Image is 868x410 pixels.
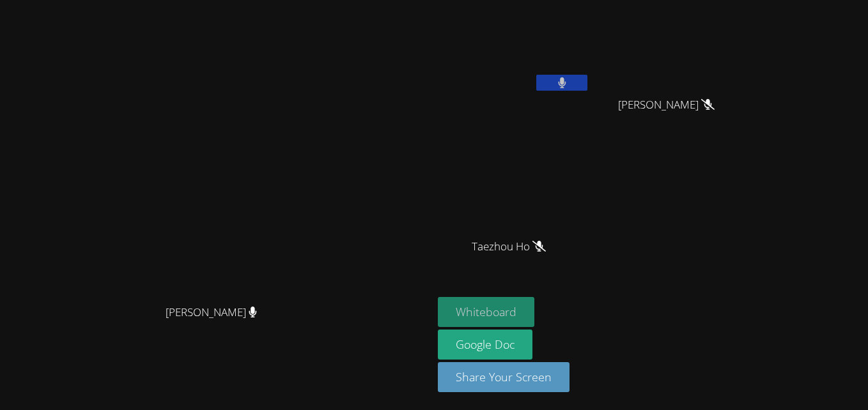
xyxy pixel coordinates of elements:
[438,330,532,360] a: Google Doc
[618,96,715,114] span: [PERSON_NAME]
[438,297,534,327] button: Whiteboard
[472,238,546,256] span: Taezhou Ho
[166,303,257,322] span: [PERSON_NAME]
[438,362,570,392] button: Share Your Screen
